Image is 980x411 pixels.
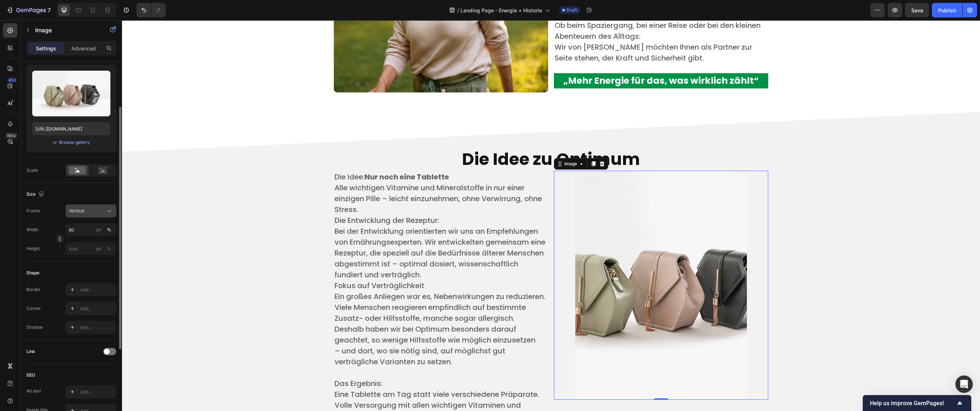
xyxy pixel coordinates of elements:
[66,223,116,236] input: px%
[213,195,317,205] span: Die Entwicklung der Rezeptur:
[35,26,97,34] p: Image
[5,133,17,138] div: Beta
[213,380,399,401] span: Volle Versorgung mit allen wichtigen Vitaminen und Mineralstoffen.
[26,348,35,355] div: Link
[105,225,113,234] button: px
[441,140,457,147] div: Image
[26,286,41,293] div: Border
[870,399,964,407] button: Show survey - Help us improve GemPages!
[213,162,420,194] span: Alle wichtigen Vitamine und Mineralstoffe in nur einer einzigen Pille – leicht einzunehmen, ohne ...
[80,324,114,331] div: Add...
[94,244,103,253] button: %
[59,139,90,146] div: Browse gallery
[213,304,413,325] span: Deshalb haben wir bei Optimum besonders darauf geachtet, so wenige Hilfsstoffe wie möglich einzus...
[94,225,103,234] button: %
[441,54,637,67] strong: „Mehr Energie für das, was wirklich zählt“
[105,244,113,253] button: px
[107,227,111,233] div: %
[453,150,625,379] img: image_demo.jpg
[71,45,96,52] p: Advanced
[122,20,980,411] iframe: Design area
[80,306,114,312] div: Add...
[96,227,101,233] div: px
[32,122,110,135] input: https://example.com/image.jpg
[213,325,383,346] span: – und dort, wo sie nötig sind, auf möglichst gut verträgliche Varianten zu setzen.
[80,287,114,293] div: Add...
[26,270,39,276] div: Shape
[932,3,962,17] button: Publish
[938,7,956,14] div: Publish
[212,128,646,151] h2: Die Idee zu Optimum
[905,3,929,17] button: Save
[26,190,46,199] div: Size
[213,151,327,162] span: Die Idee:
[567,7,577,13] span: Draft
[32,71,110,116] img: preview-image
[26,388,41,394] div: Alt text
[213,206,424,260] span: Bei der Entwicklung orientierten wir uns an Empfehlungen von Ernährungsexperten. Wir entwickelten...
[3,3,54,17] button: 7
[243,151,327,162] strong: Nur noch eine Tablette
[66,204,116,217] button: Vertical
[107,245,111,252] div: %
[26,208,40,214] label: Frame
[96,245,101,252] div: px
[213,358,260,368] span: Das Ergebnis:
[213,260,302,270] span: Fokus auf Verträglichkeit
[80,389,114,395] div: Add...
[59,139,90,146] button: Browse gallery
[457,7,459,14] span: /
[26,227,38,233] label: Width
[69,208,84,214] span: Vertical
[136,3,166,17] div: Undo/Redo
[26,245,40,252] label: Height
[433,22,630,43] span: Wir von [PERSON_NAME] möchten Ihnen als Partner zur Seite stehen, der Kraft und Sicherheit gibt.
[911,7,923,13] span: Save
[870,400,955,407] span: Help us improve GemPages!
[955,375,973,393] div: Open Intercom Messenger
[66,242,116,255] input: px%
[26,372,35,378] div: SEO
[213,369,417,379] span: Eine Tablette am Tag statt viele verschiedene Präparate.
[36,45,56,52] p: Settings
[213,282,404,303] span: Viele Menschen reagieren empfindlich auf bestimmte Zusatz- oder Hilfsstoffe, manche sogar allergi...
[460,7,542,14] span: Landing Page - Energie + Historie
[7,77,17,83] div: 450
[26,167,38,174] div: Scale
[213,271,423,281] span: Ein großes Anliegen war es, Nebenwirkungen zu reduzieren.
[47,6,51,14] p: 7
[53,138,57,147] span: or
[26,324,43,331] div: Shadow
[26,305,41,312] div: Corner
